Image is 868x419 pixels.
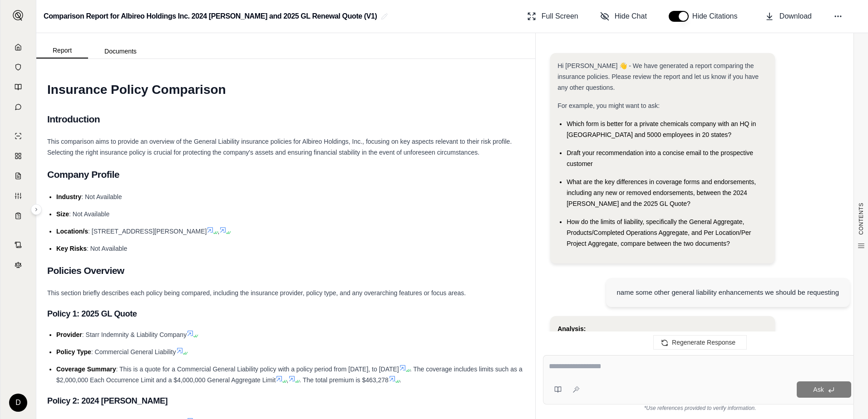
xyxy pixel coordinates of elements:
[6,98,30,116] a: Chat
[81,193,122,200] span: : Not Available
[672,339,735,346] span: Regenerate Response
[88,228,207,235] span: : [STREET_ADDRESS][PERSON_NAME]
[31,204,42,215] button: Expand sidebar
[47,393,524,409] h3: Policy 2: 2024 [PERSON_NAME]
[56,331,82,338] span: Provider
[6,167,30,185] a: Claim Coverage
[597,7,651,25] button: Hide Chat
[6,207,30,225] a: Coverage Table
[217,228,219,235] span: ,
[88,44,153,58] button: Documents
[44,8,377,24] h2: Comparison Report for Albireo Holdings Inc. 2024 [PERSON_NAME] and 2025 GL Renewal Quote (V1)
[56,193,81,200] span: Industry
[87,245,127,252] span: : Not Available
[56,348,91,356] span: Policy Type
[542,11,578,22] span: Full Screen
[543,404,857,412] div: *Use references provided to verify information.
[116,365,399,373] span: : This is a quote for a Commercial General Liability policy with a policy period from [DATE], to ...
[56,228,88,235] span: Location/s
[6,38,30,56] a: Home
[69,210,109,218] span: : Not Available
[56,210,69,218] span: Size
[557,102,660,109] span: For example, you might want to ask:
[567,120,756,138] span: Which form is better for a private chemicals company with an HQ in [GEOGRAPHIC_DATA] and 5000 emp...
[82,331,187,338] span: : Starr Indemnity & Liability Company
[692,11,743,22] span: Hide Citations
[56,365,116,373] span: Coverage Summary
[91,348,176,356] span: : Commercial General Liability
[47,306,524,322] h3: Policy 1: 2025 GL Quote
[615,11,647,22] span: Hide Chat
[653,335,747,350] button: Regenerate Response
[6,236,30,254] a: Contract Analysis
[13,10,24,21] img: Expand sidebar
[797,381,851,398] button: Ask
[56,365,523,384] span: . The coverage includes limits such as a $2,000,000 Each Occurrence Limit and a $4,000,000 Genera...
[6,256,30,274] a: Legal Search Engine
[567,178,756,207] span: What are the key differences in coverage forms and endorsements, including any new or removed end...
[6,147,30,165] a: Policy Comparisons
[813,386,824,393] span: Ask
[9,6,27,24] button: Expand sidebar
[47,289,466,297] span: This section briefly describes each policy being compared, including the insurance provider, poli...
[779,11,812,22] span: Download
[286,376,288,384] span: ,
[523,7,582,25] button: Full Screen
[567,149,753,167] span: Draft your recommendation into a concise email to the prospective customer
[47,138,512,156] span: This comparison aims to provide an overview of the General Liability insurance policies for Albir...
[858,203,865,235] span: CONTENTS
[47,165,524,184] h2: Company Profile
[6,187,30,205] a: Custom Report
[557,62,759,91] span: Hi [PERSON_NAME] 👋 - We have generated a report comparing the insurance policies. Please review t...
[399,376,401,384] span: .
[9,394,27,412] div: D
[6,58,30,76] a: Documents Vault
[299,376,389,384] span: . The total premium is $463,278
[617,287,839,298] div: name some other general liability enhancements we should be requesting
[761,7,815,25] button: Download
[6,78,30,96] a: Prompt Library
[36,43,88,58] button: Report
[47,77,524,102] h1: Insurance Policy Comparison
[56,245,87,252] span: Key Risks
[567,218,751,247] span: How do the limits of liability, specifically the General Aggregate, Products/Completed Operations...
[47,110,524,129] h2: Introduction
[47,261,524,280] h2: Policies Overview
[6,127,30,145] a: Single Policy
[557,325,586,332] strong: Analysis:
